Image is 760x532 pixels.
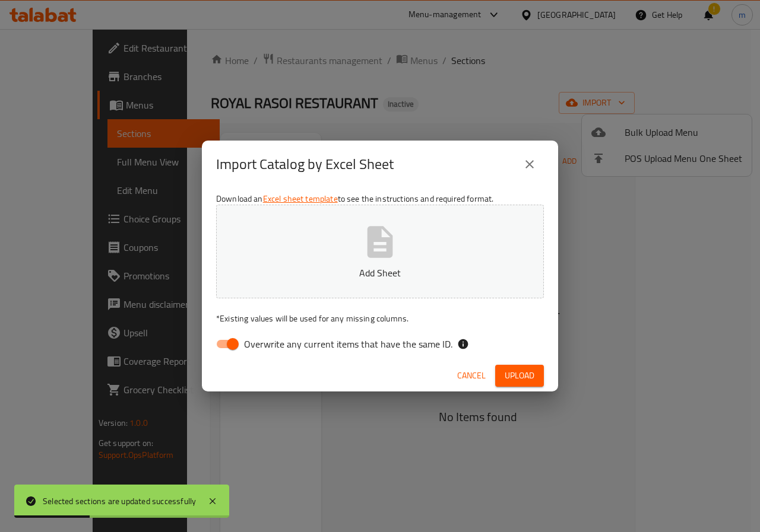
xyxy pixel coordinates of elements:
h2: Import Catalog by Excel Sheet [216,155,394,174]
span: Cancel [457,368,486,383]
div: Selected sections are updated successfully [43,495,196,508]
button: Upload [495,365,544,387]
button: Cancel [452,365,490,387]
span: Overwrite any current items that have the same ID. [244,337,452,351]
button: close [515,150,544,179]
a: Excel sheet template [263,191,338,206]
span: Upload [505,368,534,383]
div: Download an to see the instructions and required format. [202,188,558,360]
p: Existing values will be used for any missing columns. [216,313,544,324]
p: Add Sheet [235,266,525,280]
svg: If the overwrite option isn't selected, then the items that match an existing ID will be ignored ... [457,338,469,350]
button: Add Sheet [216,205,544,298]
